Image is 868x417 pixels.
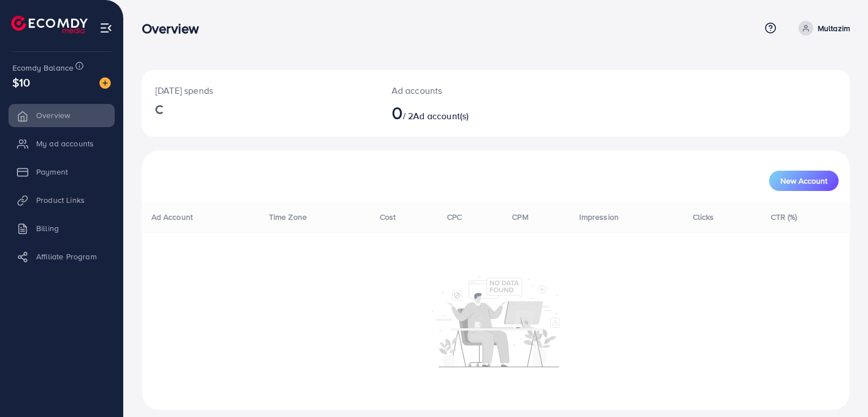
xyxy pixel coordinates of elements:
[12,62,73,73] span: Ecomdy Balance
[392,99,403,125] span: 0
[99,77,111,89] img: image
[392,84,541,97] p: Ad accounts
[818,21,850,35] p: Multazim
[99,21,112,34] img: menu
[12,74,30,90] span: $10
[413,110,468,122] span: Ad account(s)
[769,171,839,191] button: New Account
[155,84,364,97] p: [DATE] spends
[392,102,541,123] h2: / 2
[11,16,88,33] img: logo
[794,21,850,36] a: Multazim
[780,177,827,185] span: New Account
[142,20,208,37] h3: Overview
